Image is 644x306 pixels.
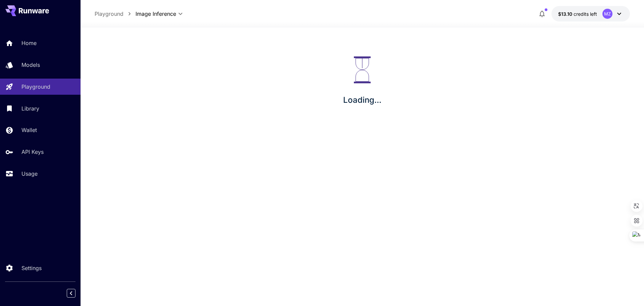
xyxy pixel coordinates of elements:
[21,39,37,47] p: Home
[343,94,381,106] p: Loading...
[72,287,80,299] div: Collapse sidebar
[21,170,38,178] p: Usage
[551,6,630,21] button: $13.09795MZ
[136,10,176,18] span: Image Inference
[21,83,50,91] p: Playground
[558,10,597,17] div: $13.09795
[21,264,42,272] p: Settings
[95,10,136,18] nav: breadcrumb
[67,289,75,298] button: Collapse sidebar
[21,104,39,113] p: Library
[558,11,574,17] span: $13.10
[574,11,597,17] span: credits left
[21,126,37,134] p: Wallet
[21,148,44,156] p: API Keys
[21,61,40,69] p: Models
[602,9,612,19] div: MZ
[95,10,123,18] a: Playground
